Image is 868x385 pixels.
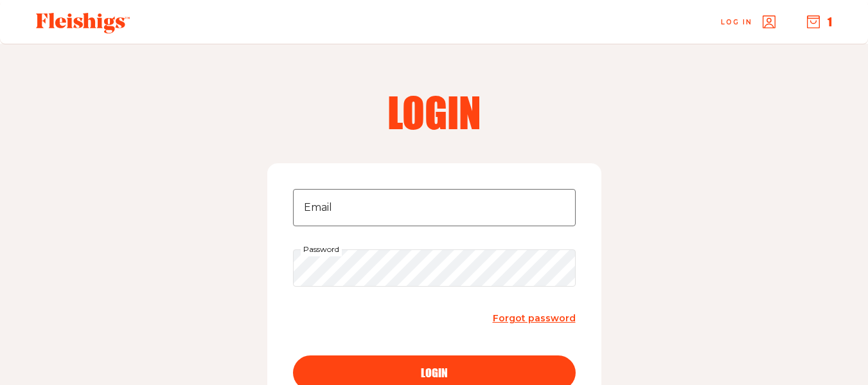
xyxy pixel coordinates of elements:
label: Password [301,242,342,256]
h2: Login [270,91,599,132]
button: 1 [807,15,832,29]
input: Email [293,189,576,226]
input: Password [293,249,576,287]
span: login [421,367,448,379]
span: Log in [721,17,752,27]
span: Forgot password [493,312,576,324]
a: Log in [721,15,775,28]
a: Forgot password [493,310,576,327]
